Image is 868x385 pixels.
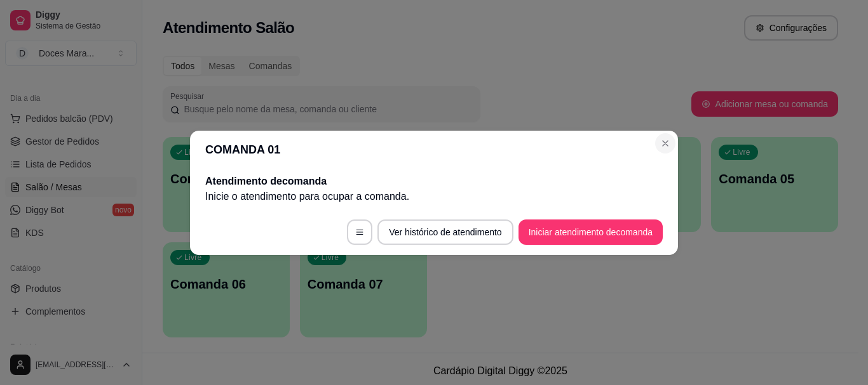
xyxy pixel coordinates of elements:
[655,133,675,153] button: Close
[519,219,663,245] button: Iniciar atendimento decomanda
[205,189,663,204] p: Inicie o atendimento para ocupar a comanda .
[377,219,513,245] button: Ver histórico de atendimento
[190,131,678,169] header: COMANDA 01
[205,174,663,189] h2: Atendimento de comanda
